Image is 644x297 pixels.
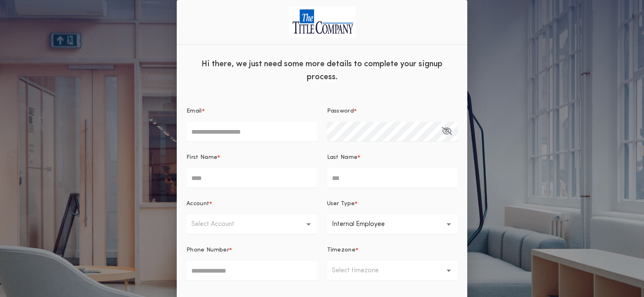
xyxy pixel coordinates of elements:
[327,122,458,141] input: Password*
[327,261,458,280] button: Select timezone
[327,154,358,162] p: Last Name
[327,168,458,188] input: Last Name*
[327,107,354,115] p: Password
[442,122,452,141] button: Password*
[191,219,247,229] p: Select Account
[186,261,317,280] input: Phone Number*
[332,266,392,275] p: Select timezone
[332,219,398,229] p: Internal Employee
[186,200,209,208] p: Account
[186,122,317,141] input: Email*
[186,154,217,162] p: First Name
[177,51,467,88] div: Hi there, we just need some more details to complete your signup process.
[289,7,356,38] img: logo
[327,246,356,254] p: Timezone
[327,200,355,208] p: User Type
[186,215,317,234] button: Select Account
[186,107,202,115] p: Email
[327,215,458,234] button: Internal Employee
[186,246,229,254] p: Phone Number
[186,168,317,188] input: First Name*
